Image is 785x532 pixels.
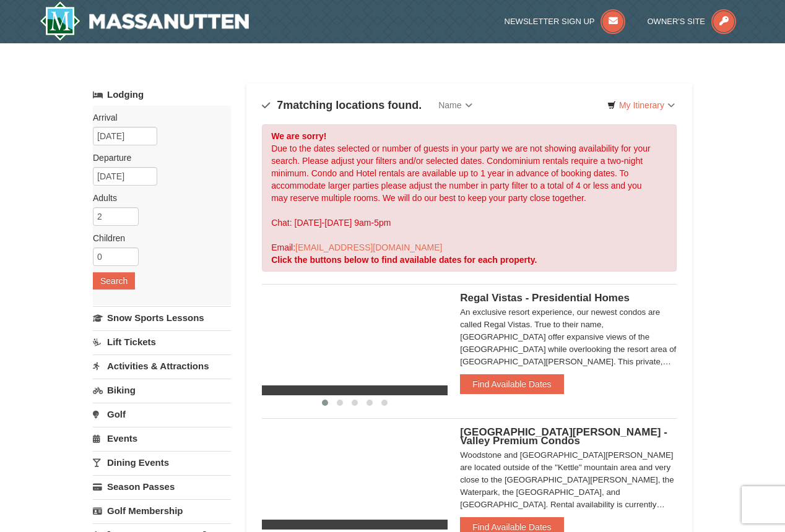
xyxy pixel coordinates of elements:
a: Owner's Site [648,17,737,26]
label: Children [93,232,222,244]
div: An exclusive resort experience, our newest condos are called Regal Vistas. True to their name, [G... [460,306,677,368]
a: Snow Sports Lessons [93,306,231,329]
a: My Itinerary [599,96,683,114]
a: Golf [93,403,231,426]
strong: Click the buttons below to find available dates for each property. [271,255,537,265]
label: Arrival [93,111,222,124]
a: Lodging [93,84,231,106]
a: Dining Events [93,451,231,474]
a: Lift Tickets [93,330,231,353]
a: Massanutten Resort [40,1,249,41]
a: [EMAIL_ADDRESS][DOMAIN_NAME] [295,242,442,252]
a: Newsletter Sign Up [505,17,626,26]
a: Golf Membership [93,499,231,522]
span: Owner's Site [648,17,706,26]
span: Newsletter Sign Up [505,17,595,26]
button: Find Available Dates [460,374,563,394]
a: Name [429,93,481,118]
button: Search [93,272,135,290]
strong: We are sorry! [271,131,326,141]
span: [GEOGRAPHIC_DATA][PERSON_NAME] - Valley Premium Condos [460,426,667,447]
div: Woodstone and [GEOGRAPHIC_DATA][PERSON_NAME] are located outside of the "Kettle" mountain area an... [460,449,677,511]
a: Season Passes [93,475,231,498]
img: Massanutten Resort Logo [40,1,249,41]
a: Events [93,427,231,450]
a: Activities & Attractions [93,354,231,377]
span: Regal Vistas - Presidential Homes [460,292,630,304]
label: Departure [93,152,222,164]
label: Adults [93,192,222,204]
div: Due to the dates selected or number of guests in your party we are not showing availability for y... [262,124,677,272]
a: Biking [93,379,231,401]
